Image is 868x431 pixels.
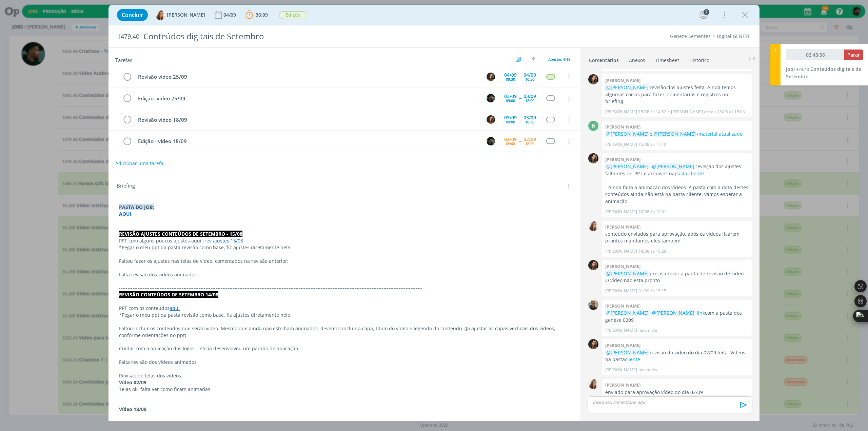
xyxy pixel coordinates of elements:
[524,137,536,142] div: 02/09
[638,109,666,115] span: 15/08 às 14:52
[638,367,657,373] span: há um dia
[786,66,861,80] span: Conteúdos digitais de Setembro
[119,406,146,412] strong: Vídeo 18/09
[652,310,694,316] span: @[PERSON_NAME]
[119,345,570,352] p: Cuidar com a aplicação dos logos. Letícia desenvolveu um padrão de aplicação.
[119,211,132,217] strong: AQUI
[548,57,570,62] span: Abertas 4/18
[119,237,570,244] p: PPT com alguns poucos ajustes aqui -
[256,12,268,18] span: 36:09
[605,156,640,162] b: [PERSON_NAME]
[605,77,640,83] b: [PERSON_NAME]
[588,153,598,163] img: J
[605,263,640,269] b: [PERSON_NAME]
[717,33,751,39] a: Digital GENEZE
[119,372,570,379] p: Revisão de telas dos vídeos:
[605,131,748,137] p: e -
[524,94,536,99] div: 03/09
[625,356,640,363] a: cliente
[605,231,748,244] p: conteúdo enviados para aprovação, após os vídeos ficarem prontos mandamos eles também.
[519,74,521,79] span: --
[605,303,640,309] b: [PERSON_NAME]
[519,139,521,143] span: --
[487,137,495,145] img: K
[119,325,570,339] p: Faltou incluir os conteúdos que serão vídeo. Mesmo que ainda não estejham animados, devemos inclu...
[504,73,517,77] div: 04/09
[605,310,748,324] p: com a pasta dos geneze 0209
[117,9,148,21] button: Concluir
[605,342,640,348] b: [PERSON_NAME]
[119,224,570,231] p: -------------------------------------------------------------------------------------------------...
[223,13,237,17] div: 04/09
[606,349,649,356] span: @[PERSON_NAME]
[119,379,146,386] strong: Vídeo 02/09
[504,137,517,142] div: 02/09
[519,96,521,100] span: --
[135,94,480,103] div: Edição- vídeo 25/09
[606,270,649,277] span: @[PERSON_NAME]
[155,10,165,20] img: V
[155,10,205,20] button: V[PERSON_NAME]
[532,57,536,61] img: arrow-up.svg
[655,54,679,64] a: Timesheet
[119,271,197,278] span: Falta revisão dos vídeos animados
[487,73,495,81] img: J
[717,109,745,115] span: 15/08 às 15:03
[652,163,694,170] span: @[PERSON_NAME]
[119,244,570,251] p: *Pegar o meu ppt da pasta revisão como base, fiz ajustes diretamente nele.
[588,121,598,131] div: M
[606,84,649,91] span: @[PERSON_NAME]
[117,33,139,40] span: 1479.40
[486,93,496,103] button: K
[605,224,640,230] b: [PERSON_NAME]
[844,50,863,60] button: Parar
[524,115,536,120] div: 03/09
[115,157,164,170] button: Adicionar uma tarefa
[141,28,484,45] div: Conteúdos digitais de Setembro
[638,209,666,215] span: 18/08 às 10:01
[653,131,696,137] span: @[PERSON_NAME]
[506,142,515,145] div: 09:00
[115,55,132,63] span: Tarefas
[704,9,709,15] div: 7
[786,66,861,80] a: Job1479.40Conteúdos digitais de Setembro
[638,248,666,254] span: 18/08 às 10:28
[119,359,570,366] p: Falta revisão dos vídeos animados
[689,54,710,64] a: Histórico
[605,288,637,294] p: [PERSON_NAME]
[697,310,705,316] a: link
[135,137,480,145] div: Edição - vídeo 18/09
[605,109,637,115] p: [PERSON_NAME]
[117,182,135,191] span: Briefing
[638,327,657,333] span: há um dia
[638,288,666,294] span: 01/09 às 15:15
[605,141,637,148] p: [PERSON_NAME]
[638,141,666,148] span: 15/08 às 17:10
[135,73,480,81] div: Revisão vídeo 25/09
[605,270,748,284] p: precisa rever a pauta de revisão de vídeo. O vídeo não esta pronto
[119,413,183,419] span: Tela 5B - Colocar ponto final
[279,11,308,19] button: Edição
[606,163,649,170] span: @[PERSON_NAME]
[675,170,704,177] a: pasta cliente
[204,237,243,244] a: rev ajustes 15/08
[119,231,242,237] strong: REVISÃO AJUSTES CONTEÚDOS DE SETEMBRO - 15/08
[588,339,598,349] img: J
[244,9,270,20] button: 36:09
[119,258,570,265] p: Faltou fazer os ajustes nas telas de vídeo, comentados na revisão anterior;
[487,115,495,124] img: J
[504,94,517,99] div: 03/09
[506,99,515,102] div: 09:00
[122,12,143,18] span: Concluir
[629,57,645,64] div: Anexos
[588,379,598,389] img: V
[605,382,640,388] b: [PERSON_NAME]
[605,163,748,177] p: revisçao dos ajustes faltantes ok. PPT e arquivos na
[135,116,480,124] div: Revisão vídeo 18/09
[486,136,496,146] button: K
[588,300,598,310] img: R
[605,84,748,105] p: revisão dos ajustes feita. Ainda temos algumas coisas para fazer, comentários e registros no brie...
[486,115,496,125] button: J
[525,120,534,124] div: 10:30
